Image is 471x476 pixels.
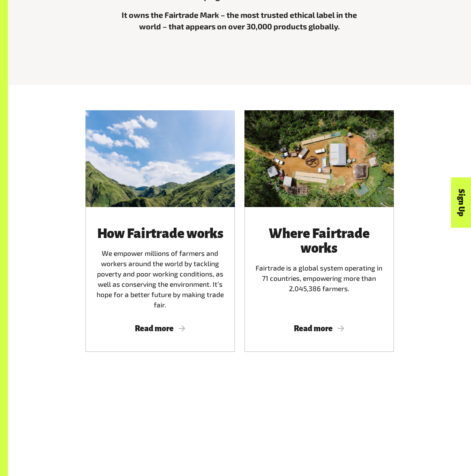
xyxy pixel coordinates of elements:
a: How Fairtrade worksWe empower millions of farmers and workers around the world by tackling povert... [85,110,235,352]
div: We empower millions of farmers and workers around the world by tackling poverty and poor working ... [95,226,225,310]
h3: Where Fairtrade works [254,226,384,255]
a: Where Fairtrade worksFairtrade is a global system operating in 71 countries, empowering more than... [244,110,394,352]
span: Read more [254,324,384,333]
h3: How Fairtrade works [95,226,225,241]
p: It owns the Fairtrade Mark – the most trusted ethical label in the world – that appears on over 3... [117,9,362,33]
div: Fairtrade is a global system operating in 71 countries, empowering more than 2,045,386 farmers. [254,226,384,310]
span: Read more [95,324,225,333]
